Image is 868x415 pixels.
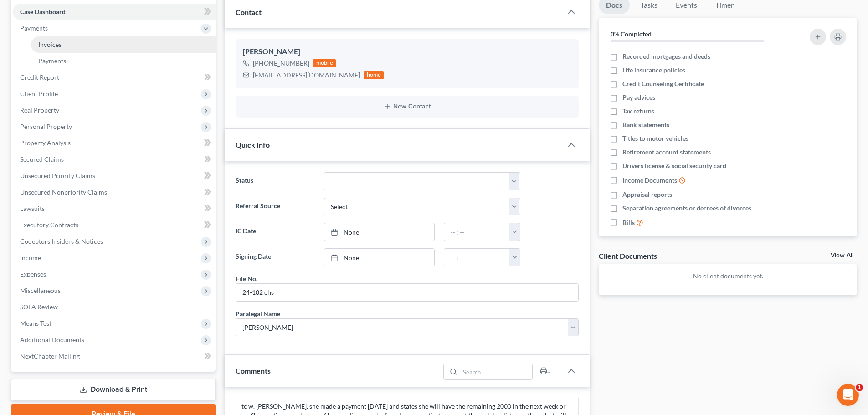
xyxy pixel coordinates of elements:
[324,249,434,266] a: None
[13,4,216,20] a: Case Dashboard
[622,218,635,227] span: Bills
[13,151,216,168] a: Secured Claims
[20,24,48,32] span: Payments
[236,366,271,375] span: Comments
[20,352,80,360] span: NextChapter Mailing
[622,176,677,185] span: Income Documents
[231,198,319,216] label: Referral Source
[20,8,66,15] span: Case Dashboard
[243,103,571,110] button: New Contact
[31,36,216,53] a: Invoices
[599,251,657,261] div: Client Documents
[13,348,216,364] a: NextChapter Mailing
[20,205,45,212] span: Lawsuits
[622,79,704,88] span: Credit Counseling Certificate
[11,379,216,400] a: Download & Print
[20,336,84,343] span: Additional Documents
[231,248,319,266] label: Signing Date
[13,299,216,315] a: SOFA Review
[236,309,280,318] div: Paralegal Name
[20,155,64,163] span: Secured Claims
[837,384,859,406] iframe: Intercom live chat
[236,274,257,283] div: File No.
[243,46,571,57] div: [PERSON_NAME]
[622,52,710,61] span: Recorded mortgages and deeds
[622,134,688,143] span: Titles to motor vehicles
[622,120,669,129] span: Bank statements
[20,139,71,147] span: Property Analysis
[622,93,655,102] span: Pay advices
[236,140,270,149] span: Quick Info
[622,148,711,157] span: Retirement account statements
[324,223,434,241] a: None
[13,200,216,217] a: Lawsuits
[20,287,61,294] span: Miscellaneous
[611,30,652,38] strong: 0% Completed
[253,71,360,80] div: [EMAIL_ADDRESS][DOMAIN_NAME]
[236,8,262,16] span: Contact
[20,90,58,97] span: Client Profile
[13,69,216,86] a: Credit Report
[20,172,95,179] span: Unsecured Priority Claims
[622,107,654,116] span: Tax returns
[236,284,578,301] input: --
[20,188,107,196] span: Unsecured Nonpriority Claims
[313,59,336,67] div: mobile
[31,53,216,69] a: Payments
[13,135,216,151] a: Property Analysis
[622,161,726,170] span: Drivers license & social security card
[38,57,66,65] span: Payments
[20,237,103,245] span: Codebtors Insiders & Notices
[364,71,384,79] div: home
[20,319,51,327] span: Means Test
[231,172,319,190] label: Status
[253,59,309,68] div: [PHONE_NUMBER]
[622,190,672,199] span: Appraisal reports
[13,168,216,184] a: Unsecured Priority Claims
[13,217,216,233] a: Executory Contracts
[38,41,62,48] span: Invoices
[20,123,72,130] span: Personal Property
[622,66,685,75] span: Life insurance policies
[13,184,216,200] a: Unsecured Nonpriority Claims
[20,303,58,311] span: SOFA Review
[622,204,751,213] span: Separation agreements or decrees of divorces
[20,254,41,261] span: Income
[20,106,59,114] span: Real Property
[20,73,59,81] span: Credit Report
[444,223,510,241] input: -- : --
[606,272,850,281] p: No client documents yet.
[831,252,853,259] a: View All
[20,270,46,278] span: Expenses
[20,221,78,229] span: Executory Contracts
[444,249,510,266] input: -- : --
[231,223,319,241] label: IC Date
[460,364,533,379] input: Search...
[856,384,863,391] span: 1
